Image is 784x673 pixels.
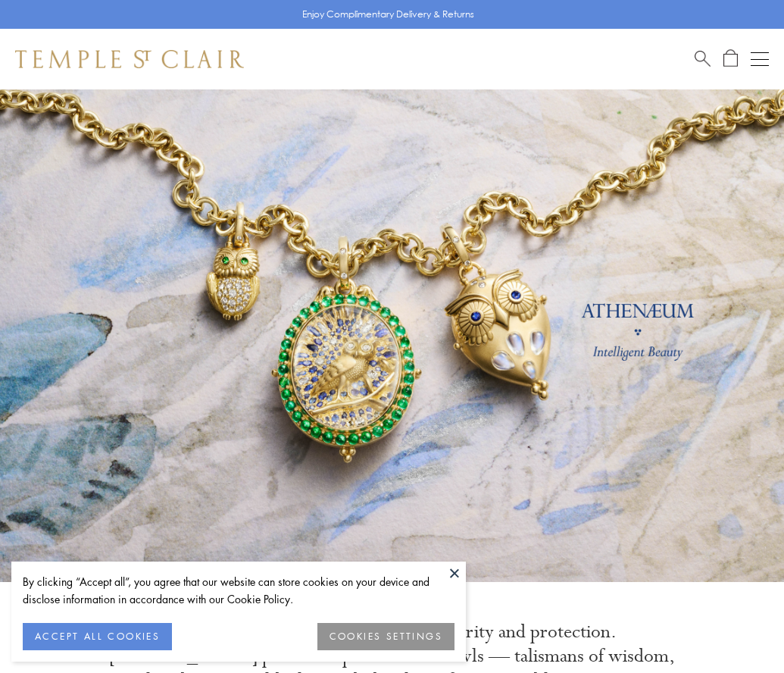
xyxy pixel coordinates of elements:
[751,50,769,68] button: Open navigation
[723,49,738,68] a: Open Shopping Bag
[317,623,454,650] button: COOKIES SETTINGS
[695,49,711,68] a: Search
[15,50,244,68] img: Temple St. Clair
[23,623,172,650] button: ACCEPT ALL COOKIES
[23,573,454,608] div: By clicking “Accept all”, you agree that our website can store cookies on your device and disclos...
[302,7,474,22] p: Enjoy Complimentary Delivery & Returns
